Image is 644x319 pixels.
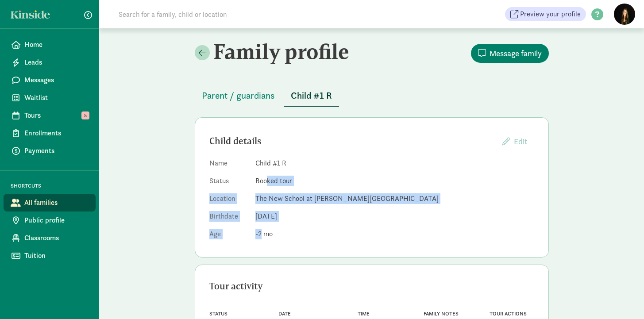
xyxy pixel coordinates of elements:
a: All families [4,194,96,211]
dd: Booked tour [255,176,534,186]
iframe: Chat Widget [600,277,644,319]
dt: Location [209,193,248,208]
dd: Child #1 R [255,158,534,169]
span: [DATE] [255,211,277,221]
span: Home [24,39,89,50]
a: Preview your profile [505,7,586,21]
a: Payments [4,142,96,160]
dt: Status [209,176,248,190]
div: Child details [209,134,495,148]
a: Home [4,36,96,54]
span: Waitlist [24,92,89,103]
span: Message family [490,47,542,59]
a: Classrooms [4,229,96,247]
span: Tuition [24,250,89,261]
span: Payments [24,146,89,156]
dt: Age [209,229,248,243]
span: Time [358,311,370,317]
span: Tour actions [490,311,527,317]
a: Public profile [4,211,96,229]
span: All families [24,197,89,208]
dt: Name [209,158,248,172]
dd: The New School at [PERSON_NAME][GEOGRAPHIC_DATA] [255,193,534,204]
span: Classrooms [24,233,89,243]
a: Messages [4,71,96,89]
span: 5 [81,111,89,119]
div: Tour activity [209,279,534,293]
span: Parent / guardians [202,88,275,103]
input: Search for a family, child or location [113,5,362,23]
button: Parent / guardians [195,85,282,106]
a: Leads [4,54,96,71]
dt: Birthdate [209,211,248,225]
span: Edit [514,136,527,146]
span: -2 [255,229,273,238]
span: Preview your profile [520,9,581,19]
button: Message family [471,44,549,63]
button: Child #1 R [284,85,339,107]
a: Tuition [4,247,96,265]
span: Family notes [424,311,459,317]
span: Public profile [24,215,89,226]
a: Child #1 R [284,91,339,101]
span: Enrollments [24,128,89,138]
span: Tours [24,110,89,121]
a: Parent / guardians [195,91,282,101]
h2: Family profile [195,39,370,64]
a: Tours 5 [4,107,96,124]
a: Enrollments [4,124,96,142]
span: Date [278,311,291,317]
span: Messages [24,75,89,85]
span: Child #1 R [291,88,332,103]
button: Edit [495,132,534,151]
a: Waitlist [4,89,96,107]
span: Leads [24,57,89,68]
span: Status [209,311,228,317]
